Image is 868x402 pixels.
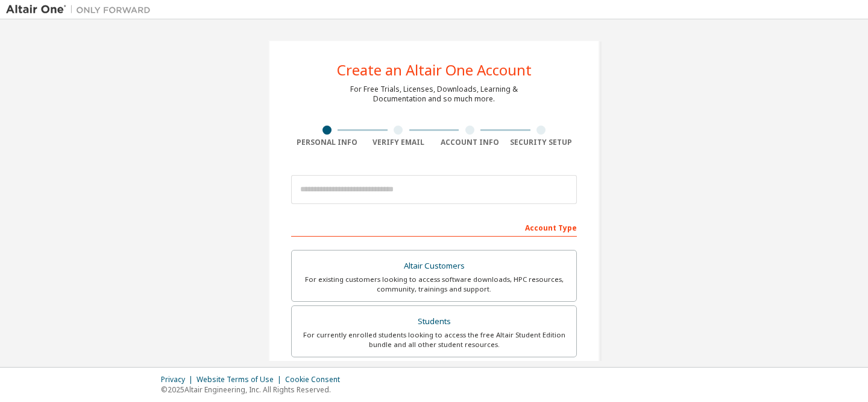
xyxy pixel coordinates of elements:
[299,330,569,349] div: For currently enrolled students looking to access the free Altair Student Edition bundle and all ...
[337,63,532,77] div: Create an Altair One Account
[291,138,363,147] div: Personal Info
[161,384,347,395] p: © 2025 Altair Engineering, Inc. All Rights Reserved.
[434,138,506,147] div: Account Info
[506,138,577,147] div: Security Setup
[350,85,518,104] div: For Free Trials, Licenses, Downloads, Learning & Documentation and so much more.
[299,313,569,330] div: Students
[285,375,347,384] div: Cookie Consent
[363,138,435,147] div: Verify Email
[299,275,569,294] div: For existing customers looking to access software downloads, HPC resources, community, trainings ...
[161,375,197,384] div: Privacy
[197,375,285,384] div: Website Terms of Use
[6,4,157,16] img: Altair One
[291,217,577,237] div: Account Type
[299,258,569,275] div: Altair Customers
